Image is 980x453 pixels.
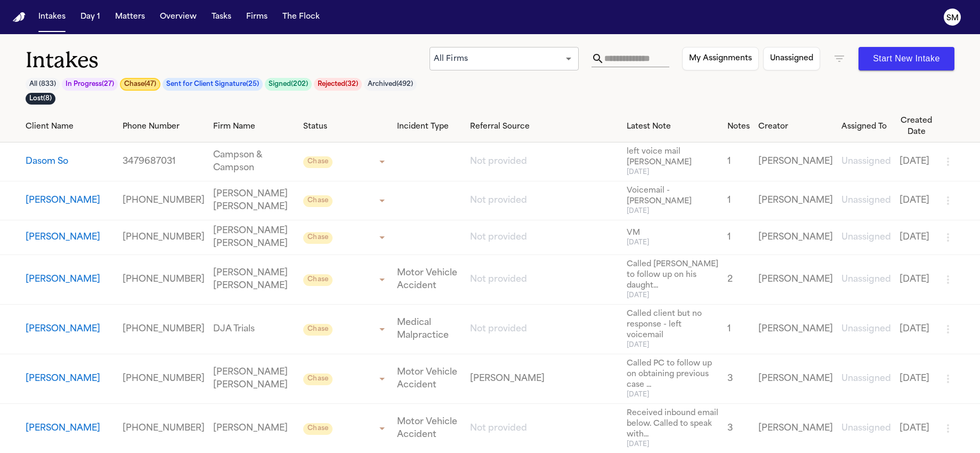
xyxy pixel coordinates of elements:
button: Firms [242,7,272,27]
button: Chase(47) [120,78,160,91]
a: View details for Steven Hirschfeld [841,194,891,207]
span: [DATE] [627,168,719,177]
div: Update intake status [303,154,388,169]
button: In Progress(27) [62,78,118,91]
span: Not provided [470,325,527,333]
div: Update intake status [303,230,388,245]
a: View details for Steven Hirschfeld [470,194,619,207]
a: View details for Adolfo Vega [470,323,619,336]
h1: Intakes [26,47,430,74]
a: View details for Steven Hirschfeld [123,194,205,207]
div: Client Name [26,121,114,132]
span: 1 [727,233,731,242]
a: View details for LeeAnn Morgan [727,422,750,435]
a: View details for Russell Alboroto [397,267,461,292]
div: Phone Number [123,121,205,132]
a: View details for Russell Alboroto [470,273,619,286]
span: 1 [727,196,731,205]
button: Overview [156,7,201,27]
div: Notes [727,121,750,132]
a: View details for Jackie Nicholas [900,372,933,385]
a: View details for Russell Alboroto [900,273,933,286]
div: Firm Name [213,121,295,132]
a: View details for LeeAnn Morgan [841,422,891,435]
span: Unassigned [841,275,891,284]
span: Unassigned [841,233,891,242]
span: Called PC to follow up on obtaining previous case ... [627,359,719,391]
a: View details for Adolfo Vega [758,323,833,336]
a: View details for Adolfo Vega [26,323,114,336]
a: View details for Adolfo Vega [900,323,933,336]
a: View details for Jackie Nicholas [758,372,833,385]
a: View details for Jackie Nicholas [213,366,295,392]
a: View details for Russell Alboroto [26,273,114,286]
a: View details for LeeAnn Morgan [900,422,933,435]
div: Update intake status [303,193,388,208]
span: Not provided [470,196,527,205]
a: View details for Adolfo Vega [841,323,891,336]
a: View details for LeeAnn Morgan [123,422,205,435]
span: Unassigned [841,325,891,333]
a: View details for Dasom So [213,149,295,174]
a: View details for Dasom So [841,155,891,168]
text: SM [946,14,959,22]
a: View details for Dasom So [627,147,719,177]
a: View details for Alan Kabel [470,231,619,244]
span: Called [PERSON_NAME] to follow up on his daught... [627,259,719,291]
button: Signed(202) [265,78,312,91]
a: View details for Adolfo Vega [123,323,205,336]
a: View details for Steven Hirschfeld [900,194,933,207]
div: Incident Type [397,121,461,132]
a: View details for Alan Kabel [26,231,114,244]
a: View details for Dasom So [727,155,750,168]
button: Tasks [207,7,236,27]
a: View details for Dasom So [900,155,933,168]
a: View details for Dasom So [26,155,114,168]
a: View details for Steven Hirschfeld [758,194,833,207]
span: Unassigned [841,196,891,205]
span: [DATE] [627,391,719,399]
a: View details for Jackie Nicholas [26,372,114,385]
span: Not provided [470,157,527,166]
span: 1 [727,325,731,333]
span: Unassigned [841,375,891,383]
div: Status [303,121,388,132]
span: Called client but no response - left voicemail [627,309,719,341]
a: View details for Steven Hirschfeld [627,186,719,216]
span: Not provided [470,233,527,242]
a: View details for Adolfo Vega [397,316,461,342]
a: Intakes [34,7,70,27]
button: The Flock [278,7,324,27]
span: Chase [303,373,333,385]
span: left voice mail [PERSON_NAME] [627,147,719,168]
a: View details for Dasom So [758,155,833,168]
span: [DATE] [627,440,719,449]
span: Chase [303,324,333,336]
span: Not provided [470,424,527,433]
span: 3 [727,424,733,433]
a: View details for Adolfo Vega [727,323,750,336]
button: View details for Adolfo Vega [26,323,100,336]
a: Home [13,12,26,22]
a: View details for Steven Hirschfeld [213,188,295,213]
div: Referral Source [470,121,619,132]
span: 1 [727,157,731,166]
a: View details for LeeAnn Morgan [397,416,461,441]
a: View details for Jackie Nicholas [627,359,719,399]
a: View details for Dasom So [123,155,205,168]
div: Created Date [900,115,933,138]
div: Update intake status [303,371,388,386]
a: View details for Jackie Nicholas [397,366,461,392]
a: View details for Russell Alboroto [727,273,750,286]
a: View details for Alan Kabel [213,225,295,250]
a: View details for Jackie Nicholas [470,372,619,385]
a: View details for Steven Hirschfeld [727,194,750,207]
span: 3 [727,375,733,383]
span: Voicemail - [PERSON_NAME] [627,186,719,207]
div: Latest Note [627,121,719,132]
span: All Firms [434,55,468,63]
